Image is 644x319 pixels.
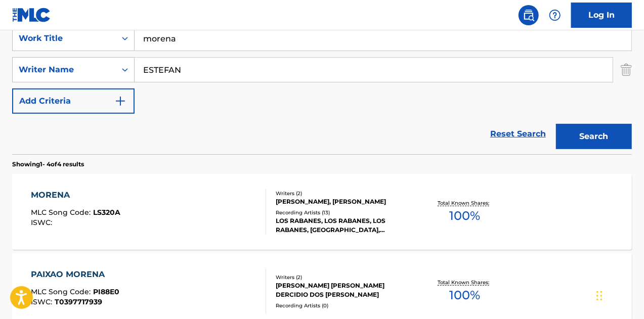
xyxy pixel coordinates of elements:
[12,174,632,250] a: MORENAMLC Song Code:LS320AISWC:Writers (2)[PERSON_NAME], [PERSON_NAME]Recording Artists (13)LOS R...
[19,32,110,44] div: Work Title
[450,286,481,304] span: 100 %
[31,268,119,281] div: PAIXAO MORENA
[276,197,413,206] div: [PERSON_NAME], [PERSON_NAME]
[19,64,110,76] div: Writer Name
[276,281,413,299] div: [PERSON_NAME] [PERSON_NAME] DERCIDIO DOS [PERSON_NAME]
[31,218,55,227] span: ISWC :
[12,8,51,22] img: MLC Logo
[593,270,644,319] iframe: Chat Widget
[276,190,413,197] div: Writers ( 2 )
[519,5,539,25] a: Public Search
[12,26,632,154] form: Search Form
[276,216,413,235] div: LOS RABANES, LOS RABANES, LOS RABANES, [GEOGRAPHIC_DATA], [GEOGRAPHIC_DATA]
[523,9,535,21] img: search
[12,160,84,169] p: Showing 1 - 4 of 4 results
[276,274,413,281] div: Writers ( 2 )
[571,3,632,28] a: Log In
[31,297,55,306] span: ISWC :
[621,57,632,82] img: Delete Criterion
[93,208,120,217] span: LS320A
[12,88,135,114] button: Add Criteria
[114,95,126,107] img: 9d2ae6d4665cec9f34b9.svg
[31,208,93,217] span: MLC Song Code :
[93,287,119,296] span: PI88E0
[556,124,632,149] button: Search
[31,189,120,201] div: MORENA
[438,199,492,207] p: Total Known Shares:
[450,207,481,225] span: 100 %
[276,302,413,309] div: Recording Artists ( 0 )
[549,9,561,21] img: help
[596,281,603,311] div: Drag
[31,287,93,296] span: MLC Song Code :
[55,297,102,306] span: T0397717939
[545,5,565,25] div: Help
[438,279,492,286] p: Total Known Shares:
[276,209,413,216] div: Recording Artists ( 13 )
[485,123,551,145] a: Reset Search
